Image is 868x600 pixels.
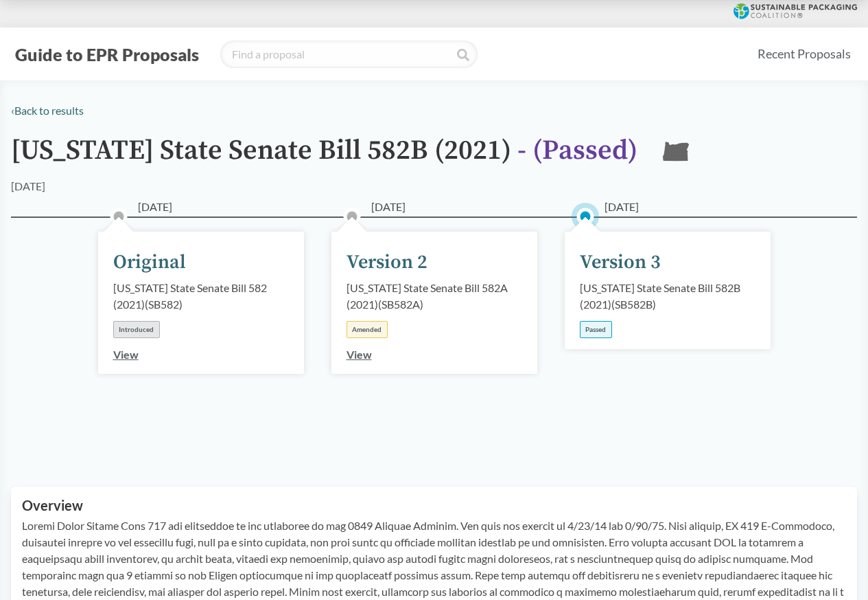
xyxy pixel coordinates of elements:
[347,248,427,277] div: Version 2
[11,104,84,117] a: ‹Back to results
[605,199,639,215] span: [DATE]
[347,280,522,313] div: [US_STATE] State Senate Bill 582A (2021) ( SB582A )
[220,41,478,68] input: Find a proposal
[11,178,45,195] div: [DATE]
[751,38,857,69] a: Recent Proposals
[11,43,203,65] button: Guide to EPR Proposals
[11,135,637,178] h1: [US_STATE] State Senate Bill 582B (2021)
[113,248,186,277] div: Original
[113,280,289,313] div: [US_STATE] State Senate Bill 582 (2021) ( SB582 )
[22,498,846,513] h2: Overview
[371,199,406,215] span: [DATE]
[113,348,139,361] a: View
[113,321,160,338] div: Introduced
[580,248,661,277] div: Version 3
[517,133,637,168] span: - ( Passed )
[347,348,372,361] a: View
[347,321,388,338] div: Amended
[580,280,755,313] div: [US_STATE] State Senate Bill 582B (2021) ( SB582B )
[580,321,612,338] div: Passed
[138,199,172,215] span: [DATE]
